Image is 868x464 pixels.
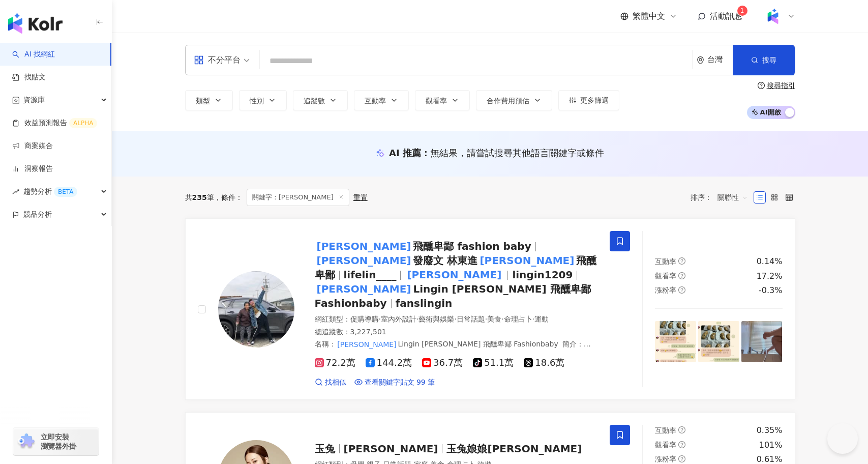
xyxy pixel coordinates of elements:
[315,238,413,254] mark: [PERSON_NAME]
[678,426,685,433] span: question-circle
[737,6,747,16] sup: 1
[405,267,503,283] mark: [PERSON_NAME]
[691,189,754,206] div: 排序：
[757,256,783,267] div: 0.14%
[354,378,435,388] a: 查看關鍵字貼文 99 筆
[418,315,454,323] span: 藝術與娛樂
[717,189,748,206] span: 關聯性
[655,321,696,362] img: post-image
[707,55,733,64] div: 台灣
[389,147,604,159] div: AI 推薦 ：
[315,283,591,309] span: Lingin [PERSON_NAME] 飛醺卑鄙 Fashionbaby
[678,272,685,279] span: question-circle
[512,269,573,281] span: lingin1209
[315,314,598,325] div: 網紅類型 ：
[398,340,558,348] span: Lingin [PERSON_NAME] 飛醺卑鄙 Fashionbaby
[366,358,412,368] span: 144.2萬
[633,11,665,22] span: 繁體中文
[23,203,52,226] span: 競品分析
[12,188,19,195] span: rise
[487,97,529,105] span: 合作費用預估
[218,271,294,347] img: KOL Avatar
[365,378,435,388] span: 查看關鍵字貼文 99 筆
[315,378,346,388] a: 找相似
[422,358,463,368] span: 36.7萬
[487,315,501,323] span: 美食
[23,180,77,203] span: 趨勢分析
[504,315,532,323] span: 命理占卜
[185,218,795,400] a: KOL Avatar[PERSON_NAME]飛醺卑鄙 fashion baby[PERSON_NAME]發廢文 林東進[PERSON_NAME]飛醺卑鄙lifelin____[PERSON_N...
[344,443,438,455] span: [PERSON_NAME]
[239,90,287,110] button: 性別
[655,455,676,463] span: 漲粉率
[759,440,783,451] div: 101%
[655,286,676,294] span: 漲粉率
[485,315,487,323] span: ·
[12,72,46,82] a: 找貼文
[194,52,241,68] div: 不分平台
[763,7,783,26] img: Kolr%20app%20icon%20%281%29.png
[446,443,582,455] span: 玉兔娘娘[PERSON_NAME]
[759,285,782,296] div: -0.3%
[214,193,243,201] span: 條件 ：
[304,97,325,105] span: 追蹤數
[524,358,564,368] span: 18.6萬
[325,378,346,388] span: 找相似
[457,315,485,323] span: 日常話題
[733,45,795,75] button: 搜尋
[655,272,676,280] span: 觀看率
[762,56,776,64] span: 搜尋
[827,423,858,454] iframe: Help Scout Beacon - Open
[757,425,783,436] div: 0.35%
[454,315,456,323] span: ·
[741,321,783,362] img: post-image
[413,240,531,252] span: 飛醺卑鄙 fashion baby
[767,81,795,90] div: 搜尋指引
[23,89,45,111] span: 資源庫
[336,339,398,350] mark: [PERSON_NAME]
[365,97,386,105] span: 互動率
[413,254,477,267] span: 發廢文 林東進
[476,90,552,110] button: 合作費用預估
[655,426,676,434] span: 互動率
[678,257,685,265] span: question-circle
[477,252,576,269] mark: [PERSON_NAME]
[655,441,676,449] span: 觀看率
[315,281,413,297] mark: [PERSON_NAME]
[740,7,744,14] span: 1
[678,286,685,294] span: question-circle
[697,56,704,64] span: environment
[381,315,416,323] span: 室內外設計
[534,315,549,323] span: 運動
[426,97,447,105] span: 觀看率
[655,257,676,266] span: 互動率
[501,315,503,323] span: ·
[185,193,214,201] div: 共 筆
[293,90,348,110] button: 追蹤數
[192,193,207,201] span: 235
[698,321,739,362] img: post-image
[354,90,409,110] button: 互動率
[12,118,97,128] a: 效益預測報告ALPHA
[194,55,204,65] span: appstore
[430,148,604,158] span: 無結果，請嘗試搜尋其他語言關鍵字或條件
[247,189,349,206] span: 關鍵字：[PERSON_NAME]
[580,96,609,104] span: 更多篩選
[12,49,55,60] a: searchAI 找網紅
[398,349,460,360] mark: [PERSON_NAME]
[12,164,53,174] a: 洞察報告
[678,455,685,462] span: question-circle
[353,193,368,201] div: 重置
[473,358,514,368] span: 51.1萬
[13,428,99,455] a: chrome extension立即安裝 瀏覽器外掛
[185,90,233,110] button: 類型
[379,315,381,323] span: ·
[41,432,76,451] span: 立即安裝 瀏覽器外掛
[315,252,413,269] mark: [PERSON_NAME]
[350,315,379,323] span: 促購導購
[315,340,558,348] span: 名稱 ：
[757,271,783,282] div: 17.2%
[315,443,335,455] span: 玉兔
[558,90,619,110] button: 更多篩選
[16,433,36,450] img: chrome extension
